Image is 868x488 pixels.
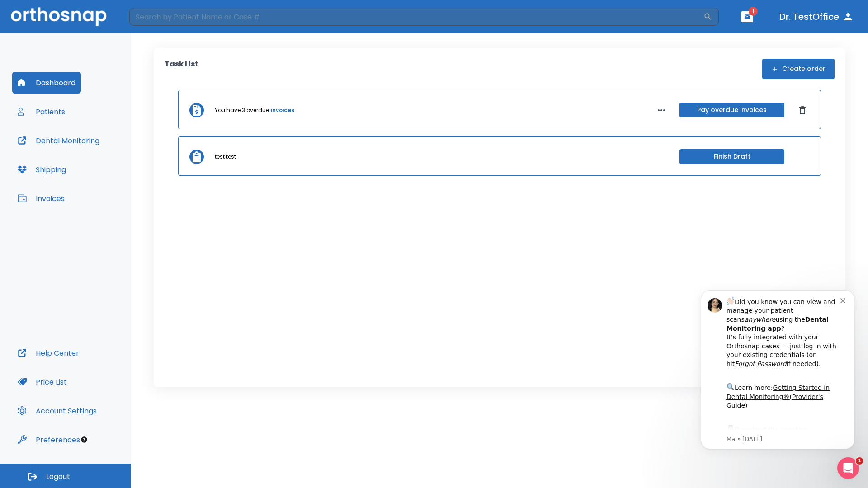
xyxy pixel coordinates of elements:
[12,371,72,393] button: Price List
[12,72,81,94] button: Dashboard
[762,59,835,79] button: Create order
[12,400,102,422] button: Account Settings
[215,106,269,114] p: You have 3 overdue
[12,429,85,450] button: Preferences
[687,279,868,483] iframe: Intercom notifications message
[80,436,88,444] div: Tooltip anchor
[46,472,70,482] span: Logout
[165,59,198,79] p: Task List
[12,342,85,364] button: Help Center
[12,101,71,122] button: Patients
[215,153,236,161] p: test test
[679,149,784,164] button: Finish Draft
[271,106,294,114] a: invoices
[679,103,784,117] button: Pay overdue invoices
[795,103,810,117] button: Dismiss
[11,7,107,26] img: Orthosnap
[12,188,70,209] button: Invoices
[749,7,758,16] span: 1
[776,9,857,25] button: Dr. TestOffice
[12,130,105,151] button: Dental Monitoring
[837,457,859,479] iframe: Intercom live chat
[129,8,703,26] input: Search by Patient Name or Case #
[856,457,863,465] span: 1
[12,159,71,180] button: Shipping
